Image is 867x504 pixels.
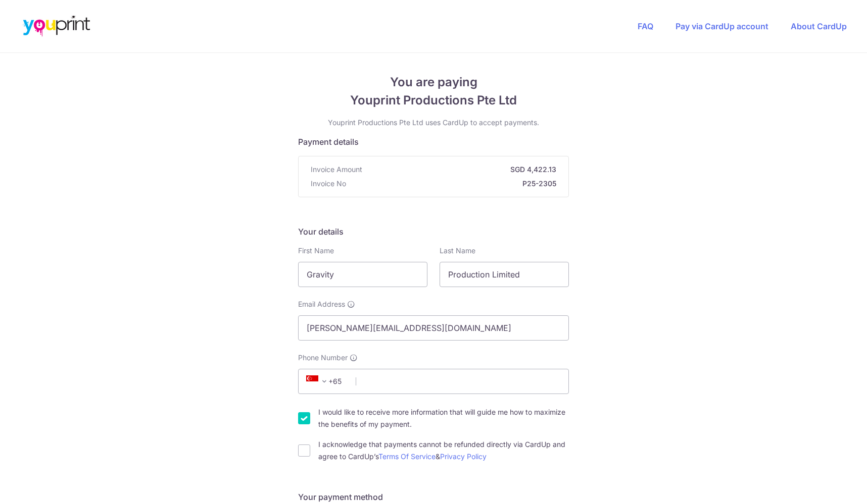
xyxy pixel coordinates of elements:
[306,375,330,387] span: +65
[298,491,569,503] h5: Your payment method
[298,91,569,109] span: Youprint Productions Pte Ltd
[298,262,427,287] input: First name
[298,353,348,363] span: Phone Number
[440,452,487,461] a: Privacy Policy
[303,375,349,387] span: +65
[298,315,569,341] input: Email address
[378,452,436,461] a: Terms Of Service
[318,406,569,430] label: I would like to receive more information that will guide me how to maximize the benefits of my pa...
[298,226,569,238] h5: Your details
[791,21,847,31] a: About CardUp
[311,179,346,189] span: Invoice No
[298,299,345,309] span: Email Address
[638,21,653,31] a: FAQ
[350,179,556,189] strong: P25-2305
[366,164,556,175] strong: SGD 4,422.13
[311,164,362,175] span: Invoice Amount
[298,73,569,91] span: You are paying
[676,21,768,31] a: Pay via CardUp account
[440,246,475,256] label: Last Name
[298,118,569,128] p: Youprint Productions Pte Ltd uses CardUp to accept payments.
[318,438,569,463] label: I acknowledge that payments cannot be refunded directly via CardUp and agree to CardUp’s &
[298,246,334,256] label: First Name
[298,136,569,148] h5: Payment details
[440,262,569,287] input: Last name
